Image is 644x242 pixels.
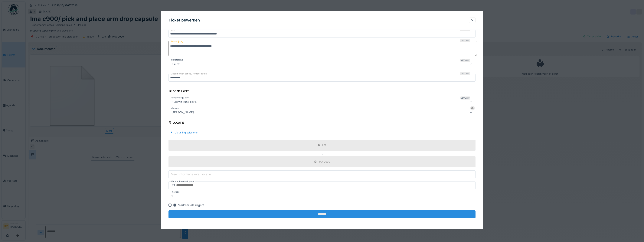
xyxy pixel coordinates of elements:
label: Titel [170,28,176,31]
label: Ondernomen acties / Actions taken [170,72,208,75]
label: Prioriteit [170,190,180,194]
div: Verplicht [460,28,470,31]
div: [PERSON_NAME] [170,110,195,114]
label: Verwachte einddatum [171,179,195,184]
div: L79 [322,143,326,147]
div: Verplicht [460,59,470,62]
div: Locatie [168,120,184,126]
label: Aangevraagd door [170,96,190,99]
div: Verplicht [460,39,470,42]
div: Nieuw [170,62,181,66]
div: Verplicht [460,96,470,99]
label: Manager [170,106,180,110]
label: Ticketstatus [170,58,184,61]
div: Gebruikers [168,88,189,95]
div: Uitrusting selecteren [168,130,200,135]
div: Huseyin Tunc cevik [170,99,198,104]
div: IMA C900 [319,160,330,164]
label: Meer informatie over locatie [170,172,212,176]
div: Verplicht [460,72,470,75]
div: Markeer als urgent [173,203,204,207]
div: 1 [170,194,174,198]
label: Beschrijving [170,39,184,44]
h3: Ticket bewerken [168,18,200,23]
